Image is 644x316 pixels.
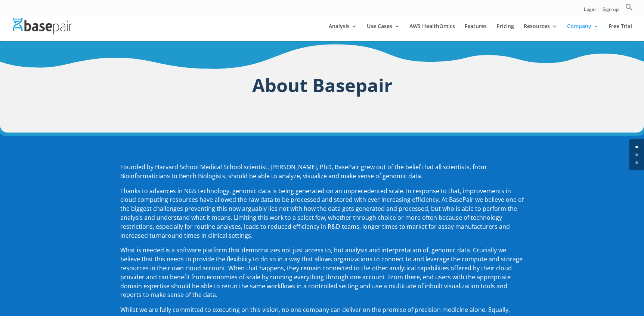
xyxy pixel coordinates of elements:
a: Company [567,24,599,41]
a: Resources [524,24,557,41]
h1: About Basepair [120,72,524,102]
a: 2 [635,161,638,164]
a: Use Cases [367,24,400,41]
a: AWS HealthOmics [409,24,455,41]
a: Login [584,7,596,15]
a: 1 [635,154,638,156]
a: Free Trial [609,24,632,41]
a: Pricing [496,24,514,41]
svg: Search [625,3,633,11]
p: What is needed is a software platform that democratizes not just access to, but analysis and inte... [120,246,524,306]
a: Search Icon Link [625,3,633,15]
a: Sign up [603,7,619,15]
a: Analysis [329,24,357,41]
img: Basepair [13,18,72,34]
span: Thanks to advances in NGS technology, genomic data is being generated on an unprecedented scale. ... [120,187,524,240]
a: 0 [635,146,638,148]
p: Founded by Harvard School Medical School scientist, [PERSON_NAME], PhD, BasePair grew out of the ... [120,163,524,187]
a: Features [465,24,487,41]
